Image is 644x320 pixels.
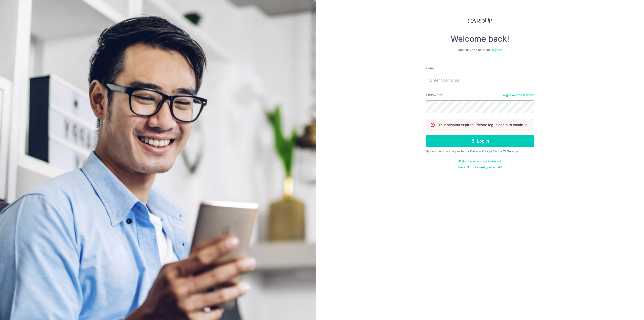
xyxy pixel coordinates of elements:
[458,165,502,169] a: Haven't confirmed your email?
[426,74,534,86] input: Enter your Email
[426,92,442,97] label: Password
[426,149,534,153] div: By continuing you agree to our &
[438,122,528,127] p: Your session expired. Please log in again to continue.
[426,66,434,71] label: Email
[426,48,534,52] div: Don’t have an account?
[501,93,534,97] a: Forgot your password?
[492,48,502,52] a: Sign up
[493,149,518,153] a: Terms Of Service
[468,18,492,24] img: CardUp Logo
[470,149,491,153] a: Privacy Policy
[459,159,501,163] a: Didn't receive unlock details?
[426,34,534,44] h4: Welcome back!
[426,135,534,147] button: Log in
